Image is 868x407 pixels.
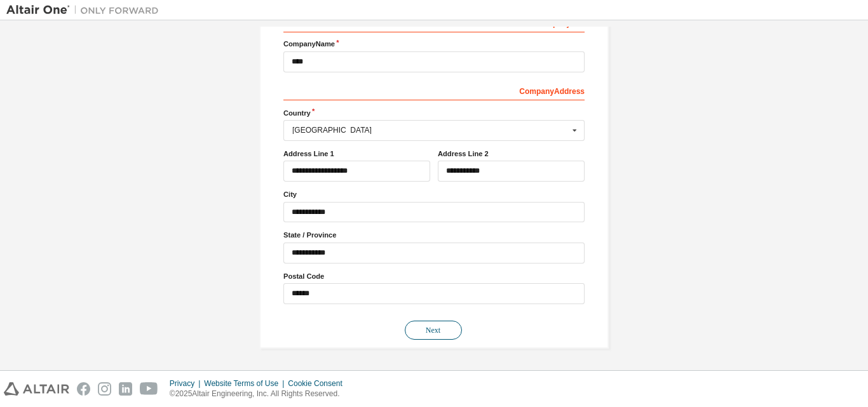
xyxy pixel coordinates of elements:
[405,321,462,340] button: Next
[98,382,111,396] img: instagram.svg
[288,378,349,389] div: Cookie Consent
[170,378,204,389] div: Privacy
[283,230,585,240] label: State / Province
[6,4,165,17] img: Altair One
[283,80,585,100] div: Company Address
[4,382,69,396] img: altair_logo.svg
[119,382,132,396] img: linkedin.svg
[283,39,585,49] label: Company Name
[204,378,288,389] div: Website Terms of Use
[283,271,585,281] label: Postal Code
[283,108,585,118] label: Country
[283,149,430,159] label: Address Line 1
[140,382,158,396] img: youtube.svg
[170,389,350,399] p: © 2025 Altair Engineering, Inc. All Rights Reserved.
[77,382,90,396] img: facebook.svg
[438,149,585,159] label: Address Line 2
[283,189,585,199] label: City
[292,126,569,134] div: [GEOGRAPHIC_DATA]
